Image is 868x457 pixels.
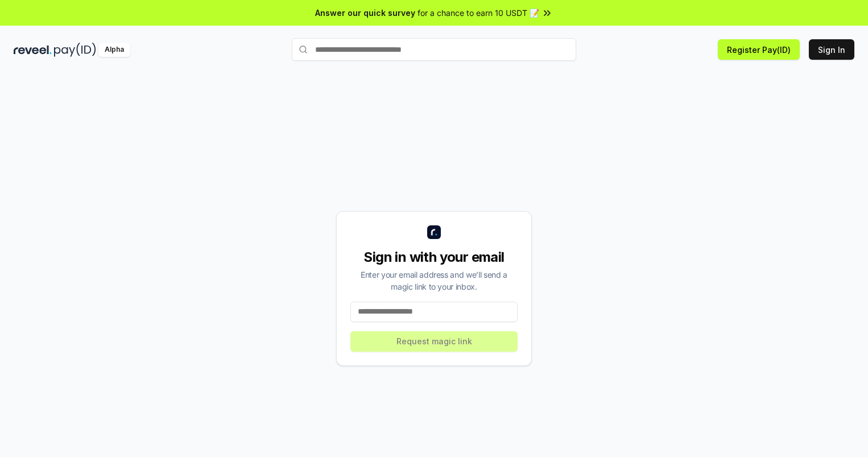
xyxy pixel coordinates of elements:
img: reveel_dark [14,43,52,57]
img: logo_small [427,225,441,239]
img: pay_id [54,43,96,57]
div: Sign in with your email [350,248,518,266]
span: for a chance to earn 10 USDT 📝 [418,7,539,19]
button: Sign In [809,39,854,60]
span: Answer our quick survey [315,7,415,19]
button: Register Pay(ID) [718,39,800,60]
div: Enter your email address and we’ll send a magic link to your inbox. [350,269,518,293]
div: Alpha [98,43,130,57]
